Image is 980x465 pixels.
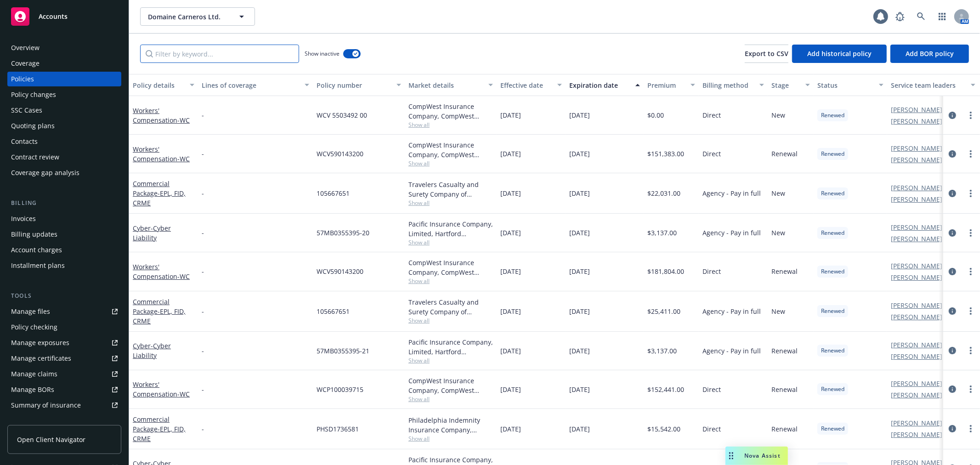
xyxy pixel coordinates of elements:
span: [DATE] [500,424,521,434]
a: [PERSON_NAME] [891,272,942,282]
span: - WC [177,390,190,398]
div: Policy number [317,80,391,90]
span: [DATE] [500,306,521,316]
a: Cyber [133,224,171,242]
a: Search [912,7,930,26]
a: more [965,188,976,199]
div: Overview [11,40,40,55]
a: more [965,423,976,434]
a: [PERSON_NAME] [891,418,942,428]
span: Renewed [821,150,844,158]
a: circleInformation [947,110,958,121]
div: Coverage [11,56,40,71]
a: circleInformation [947,306,958,317]
span: - [202,228,204,238]
div: CompWest Insurance Company, CompWest Insurance [408,258,493,277]
div: Invoices [11,211,36,226]
span: - Cyber Liability [133,341,171,360]
a: Quoting plans [7,119,121,133]
a: Cyber [133,341,171,360]
div: Account charges [11,243,62,257]
button: Service team leaders [887,74,979,96]
span: 57MB0355395-20 [317,228,369,238]
span: Renewed [821,425,844,433]
span: [DATE] [569,149,590,159]
span: Show all [408,435,493,442]
span: Renewed [821,385,844,393]
a: circleInformation [947,188,958,199]
span: Show all [408,277,493,285]
div: CompWest Insurance Company, CompWest Insurance [408,140,493,159]
div: Drag to move [725,447,737,465]
a: Policy changes [7,87,121,102]
span: [DATE] [569,267,590,276]
span: [DATE] [569,110,590,120]
span: Direct [702,267,721,276]
a: more [965,110,976,121]
span: - [202,110,204,120]
a: Report a Bug [891,7,909,26]
button: Expiration date [566,74,644,96]
div: Lines of coverage [202,80,299,90]
span: Direct [702,385,721,394]
a: [PERSON_NAME] [891,143,942,153]
span: Renewed [821,307,844,315]
span: [DATE] [569,306,590,316]
span: - [202,306,204,316]
span: WCV590143200 [317,149,363,159]
span: 105667651 [317,306,350,316]
span: 57MB0355395-21 [317,346,369,356]
span: Renewed [821,189,844,198]
button: Add historical policy [792,45,887,63]
span: [DATE] [500,267,521,276]
a: Workers' Compensation [133,262,190,281]
div: Effective date [500,80,552,90]
a: circleInformation [947,148,958,159]
a: Manage claims [7,367,121,381]
span: Manage exposures [7,335,121,350]
a: more [965,227,976,238]
div: SSC Cases [11,103,42,118]
span: Agency - Pay in full [702,306,761,316]
a: [PERSON_NAME] [891,183,942,193]
div: Manage claims [11,367,57,381]
span: [DATE] [500,110,521,120]
span: Renewal [771,346,798,356]
div: Coverage gap analysis [11,165,79,180]
span: - WC [177,154,190,163]
a: [PERSON_NAME] [891,105,942,114]
a: Policy AI ingestions [7,414,121,428]
button: Policy details [129,74,198,96]
span: Show inactive [305,50,340,57]
a: circleInformation [947,384,958,395]
span: Show all [408,395,493,403]
a: [PERSON_NAME] [891,312,942,322]
div: Manage certificates [11,351,71,366]
div: Expiration date [569,80,630,90]
a: more [965,148,976,159]
a: circleInformation [947,266,958,277]
span: Add BOR policy [906,49,954,58]
input: Filter by keyword... [140,45,299,63]
div: Pacific Insurance Company, Limited, Hartford Insurance Group [408,337,493,357]
span: Agency - Pay in full [702,346,761,356]
button: Export to CSV [745,45,788,63]
a: Workers' Compensation [133,380,190,398]
span: New [771,306,785,316]
a: Workers' Compensation [133,145,190,163]
span: Direct [702,110,721,120]
span: [DATE] [569,424,590,434]
span: WCV 5503492 00 [317,110,367,120]
button: Lines of coverage [198,74,313,96]
div: Policy AI ingestions [11,414,70,428]
span: New [771,188,785,198]
div: Philadelphia Indemnity Insurance Company, [GEOGRAPHIC_DATA] Insurance Companies [408,415,493,435]
a: more [965,384,976,395]
div: Policy changes [11,87,56,102]
div: Pacific Insurance Company, Limited, Hartford Insurance Group [408,219,493,238]
div: Policies [11,72,34,86]
div: CompWest Insurance Company, CompWest Insurance [408,376,493,395]
a: Switch app [933,7,952,26]
a: Commercial Package [133,297,186,325]
span: Show all [408,199,493,207]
